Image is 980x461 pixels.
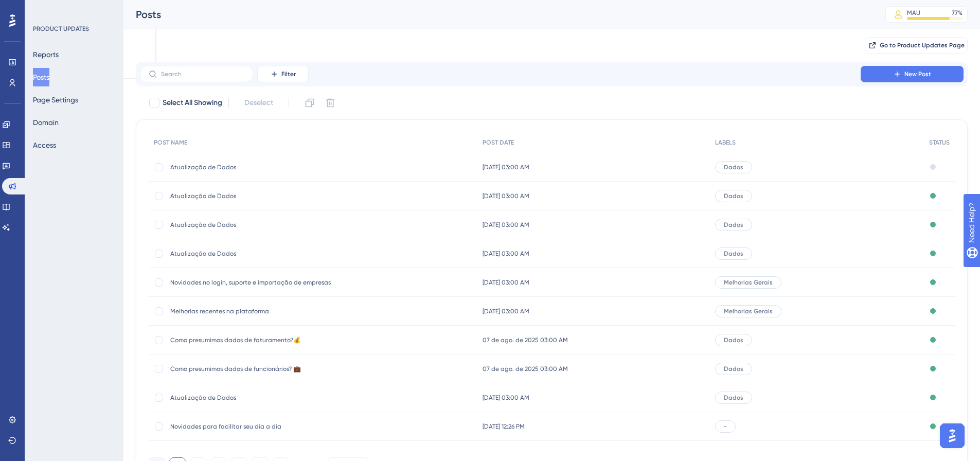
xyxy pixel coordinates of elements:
button: Filter [257,66,309,82]
span: [DATE] 03:00 AM [483,394,529,402]
span: Go to Product Updates Page [880,41,965,49]
span: New Post [904,70,931,78]
div: 77 % [952,9,963,17]
span: Dados [724,192,743,200]
span: [DATE] 03:00 AM [483,163,529,171]
span: Dados [724,221,743,229]
span: 07 de ago. de 2025 03:00 AM [483,336,568,344]
span: Select All Showing [163,97,222,109]
span: [DATE] 03:00 AM [483,192,529,200]
span: - [724,422,727,431]
span: Deselect [244,97,273,109]
div: PRODUCT UPDATES [33,25,89,33]
button: Domain [33,113,59,132]
span: Dados [724,250,743,258]
button: Reports [33,45,59,64]
span: Dados [724,163,743,171]
span: Dados [724,365,743,373]
span: [DATE] 03:00 AM [483,221,529,229]
span: Dados [724,394,743,402]
span: Dados [724,336,743,344]
span: Melhorias recentes na plataforma [170,307,335,315]
span: Atualização de Dados [170,163,335,171]
span: Need Help? [24,3,64,15]
span: LABELS [715,138,736,147]
span: Atualização de Dados [170,394,335,402]
button: Deselect [235,94,282,112]
div: MAU [907,9,920,17]
button: Page Settings [33,91,78,109]
span: Atualização de Dados [170,221,335,229]
span: POST NAME [154,138,187,147]
span: Como presumimos dados de faturamento?💰 [170,336,335,344]
span: [DATE] 03:00 AM [483,307,529,315]
span: [DATE] 12:26 PM [483,422,525,431]
div: Posts [136,7,860,22]
button: New Post [861,66,964,82]
span: POST DATE [483,138,514,147]
button: Access [33,136,56,154]
span: Atualização de Dados [170,250,335,258]
span: Melhorias Gerais [724,278,773,287]
span: Novidades no login, suporte e importação de empresas [170,278,335,287]
span: [DATE] 03:00 AM [483,278,529,287]
span: Atualização de Dados [170,192,335,200]
span: STATUS [929,138,950,147]
span: [DATE] 03:00 AM [483,250,529,258]
span: 07 de ago. de 2025 03:00 AM [483,365,568,373]
span: Filter [281,70,296,78]
button: Posts [33,68,49,86]
span: Como presumimos dados de funcionários? 💼 [170,365,335,373]
span: Melhorias Gerais [724,307,773,315]
input: Search [161,70,244,78]
button: Go to Product Updates Page [865,37,968,54]
span: Novidades para facilitar seu dia a dia [170,422,335,431]
iframe: UserGuiding AI Assistant Launcher [937,420,968,451]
